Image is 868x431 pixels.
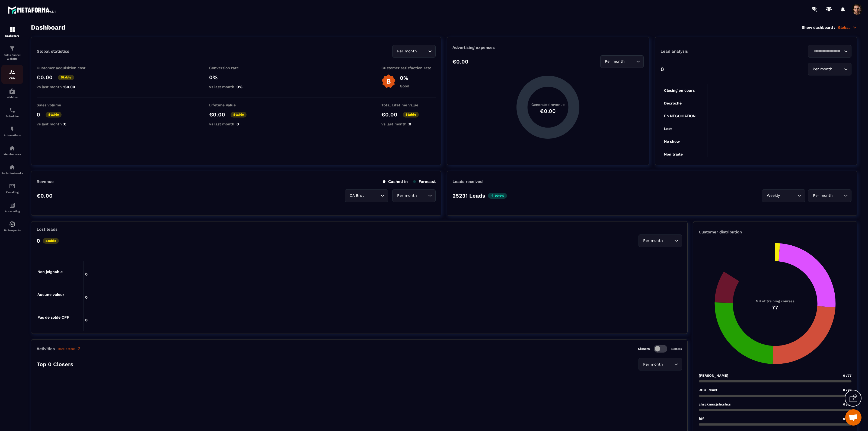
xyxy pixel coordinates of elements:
[762,189,805,202] div: Search for option
[403,112,419,118] p: Stable
[808,189,851,202] div: Search for option
[1,103,23,122] a: schedulerschedulerScheduler
[802,25,835,30] p: Show dashboard :
[664,238,673,244] input: Search for option
[37,49,69,54] p: Global statistics
[396,48,418,54] span: Per month
[237,122,239,126] span: 0
[664,139,680,144] tspan: No show
[231,112,247,118] p: Stable
[237,85,242,89] span: 0%
[1,96,23,99] p: Webinar
[639,234,682,247] div: Search for option
[9,88,15,94] img: automations
[664,362,673,367] input: Search for option
[1,77,23,80] p: CRM
[699,417,704,421] p: fdf
[600,55,644,68] div: Search for option
[365,193,379,199] input: Search for option
[452,192,485,199] p: 25231 Leads
[396,193,418,199] span: Per month
[808,63,851,75] div: Search for option
[9,126,15,132] img: automations
[1,115,23,118] p: Scheduler
[834,193,843,199] input: Search for option
[400,75,409,81] p: 0%
[699,230,851,234] p: Customer distribution
[664,101,682,105] tspan: Décroché
[1,179,23,198] a: emailemailE-mailing
[843,388,851,392] span: 0 /77
[37,227,58,232] p: Lost leads
[9,221,15,227] img: automations
[58,347,81,351] a: More details
[64,85,75,89] span: €0.00
[209,103,263,107] p: Lifetime Value
[488,193,507,199] p: 99.9%
[381,111,397,118] p: €0.00
[1,153,23,156] p: Member area
[392,45,436,58] div: Search for option
[638,347,650,351] p: Closers
[418,48,427,54] input: Search for option
[1,198,23,217] a: accountantaccountantAccounting
[37,66,91,70] p: Customer acquisition cost
[699,373,728,378] p: [PERSON_NAME]
[383,179,408,184] p: Cashed in
[1,41,23,65] a: formationformationSales Funnel Website
[1,134,23,137] p: Automations
[392,189,436,202] div: Search for option
[409,122,411,126] span: 0
[660,66,664,72] p: 0
[1,141,23,160] a: automationsautomationsMember area
[9,26,15,33] img: formation
[37,292,64,297] tspan: Aucune valeur
[626,59,635,65] input: Search for option
[9,202,15,208] img: accountant
[58,75,74,80] p: Stable
[9,183,15,189] img: email
[1,65,23,84] a: formationformationCRM
[413,179,436,184] p: Forecast
[8,5,56,15] img: logo
[843,417,851,421] span: 0 /77
[209,66,263,70] p: Conversion rate
[671,347,682,351] p: Setters
[9,45,15,52] img: formation
[37,315,69,319] tspan: Pas de solde CPF
[418,193,427,199] input: Search for option
[642,362,664,367] span: Per month
[1,172,23,175] p: Social Networks
[209,85,263,89] p: vs last month :
[838,25,857,30] p: Global
[781,193,796,199] input: Search for option
[209,111,225,118] p: €0.00
[699,402,731,406] p: chsckmscjshcshcs
[808,45,851,58] div: Search for option
[843,403,851,406] span: 0 /77
[639,358,682,370] div: Search for option
[348,193,365,199] span: CA Brut
[37,103,91,107] p: Sales volume
[1,22,23,41] a: formationformationDashboard
[845,409,861,426] div: Mở cuộc trò chuyện
[765,193,781,199] span: Weekly
[345,189,388,202] div: Search for option
[664,126,672,131] tspan: Lost
[812,48,843,54] input: Search for option
[37,122,91,126] p: vs last month :
[9,164,15,170] img: social-network
[37,346,55,351] p: Activities
[400,84,409,88] p: Good
[37,111,40,118] p: 0
[812,66,834,72] span: Per month
[43,238,59,244] p: Stable
[812,193,834,199] span: Per month
[1,229,23,232] p: IA Prospects
[77,347,81,351] img: narrow-up-right-o.6b7c60e2.svg
[1,160,23,179] a: social-networksocial-networkSocial Networks
[37,192,53,199] p: €0.00
[834,66,843,72] input: Search for option
[452,179,483,184] p: Leads received
[9,145,15,151] img: automations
